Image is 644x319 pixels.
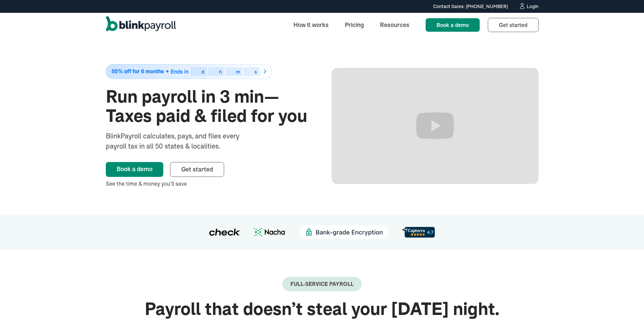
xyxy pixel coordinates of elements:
[288,18,334,32] a: How it works
[171,68,189,75] span: Ends in
[106,299,539,319] h2: Payroll that doesn’t steal your [DATE] night.
[112,69,164,74] span: 50% off for 6 months
[375,18,415,32] a: Resources
[332,68,539,184] iframe: Run Payroll in 3 min with BlinkPayroll
[219,70,222,74] div: h
[181,165,213,173] span: Get started
[519,3,539,10] a: Login
[499,22,527,28] span: Get started
[339,18,369,32] a: Pricing
[426,18,480,32] a: Book a demo
[488,18,539,32] a: Get started
[170,162,224,177] a: Get started
[433,3,508,10] div: Contact Sales: [PHONE_NUMBER]
[436,22,469,28] span: Book a demo
[201,70,204,74] div: d
[402,227,435,237] img: d56c0860-961d-46a8-819e-eda1494028f8.svg
[106,180,313,188] div: See the time & money you’ll save
[527,4,539,9] div: Login
[106,64,313,79] a: 50% off for 6 monthsEnds indhms
[106,87,313,126] h1: Run payroll in 3 min—Taxes paid & filed for you
[236,70,240,74] div: m
[290,281,354,287] div: Full-Service payroll
[106,131,257,151] div: BlinkPayroll calculates, pays, and files every payroll tax in all 50 states & localities.
[255,70,257,74] div: s
[106,162,163,177] a: Book a demo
